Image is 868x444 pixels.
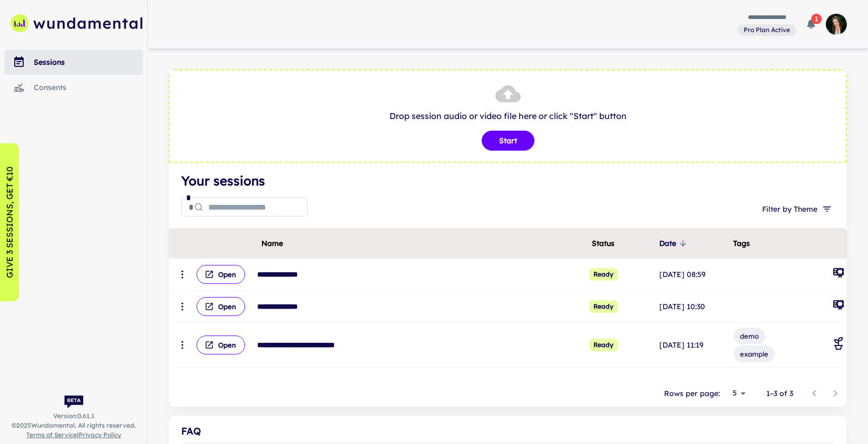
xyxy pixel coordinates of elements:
[657,259,731,291] td: [DATE] 08:59
[664,388,720,399] p: Rows per page:
[737,24,796,35] span: View and manage your current plan and billing details.
[737,23,796,36] a: View and manage your current plan and billing details.
[3,166,16,278] p: GIVE 3 SESSIONS, GET €10
[34,82,143,93] div: consents
[832,337,845,353] div: Coaching
[261,237,283,250] span: Name
[26,430,121,440] span: |
[12,421,136,430] span: © 2025 Wundamental. All rights reserved.
[197,265,245,284] button: Open
[482,131,534,151] button: Start
[181,424,834,439] div: FAQ
[724,386,749,401] div: 5
[197,297,245,316] button: Open
[26,431,77,439] a: Terms of Service
[734,331,765,341] span: demo
[739,25,794,35] span: Pro Plan Active
[826,14,847,35] img: photoURL
[733,237,750,250] span: Tags
[832,299,845,314] div: ICF
[657,291,731,323] td: [DATE] 10:30
[53,411,94,421] span: Version: 0.61.1
[181,171,834,190] h4: Your sessions
[811,14,822,24] span: 1
[592,237,615,250] span: Status
[4,50,143,75] a: sessions
[832,267,845,282] div: ICF
[4,75,143,100] a: consents
[197,336,245,354] button: Open
[79,431,121,439] a: Privacy Policy
[766,388,793,399] p: 1–3 of 3
[657,323,731,368] td: [DATE] 11:19
[180,110,835,122] p: Drop session audio or video file here or click "Start" button
[734,349,775,359] span: example
[169,228,847,368] div: scrollable content
[34,56,143,68] div: sessions
[589,268,618,281] span: Ready
[589,300,618,313] span: Ready
[659,237,690,250] span: Date
[758,200,834,219] button: Filter by Theme
[801,14,822,35] button: 1
[589,339,618,351] span: Ready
